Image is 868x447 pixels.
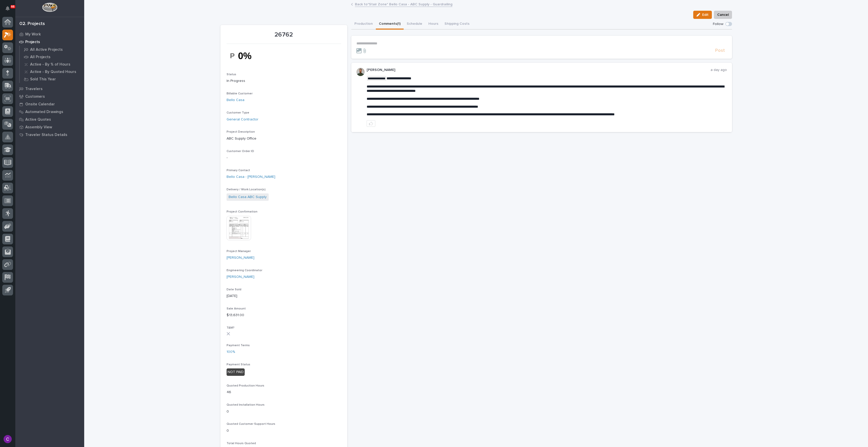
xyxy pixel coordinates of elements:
[227,344,250,347] span: Payment Terms
[715,48,725,54] span: Post
[227,92,253,95] span: Billable Customer
[19,21,45,27] div: 02. Projects
[713,48,727,54] button: Post
[20,76,84,83] a: Sold This Year
[2,434,13,444] button: users-avatar
[227,136,341,141] p: ABC Supply Office
[229,194,267,200] a: Bello Casa ABC Supply
[227,31,341,39] p: 26762
[227,349,235,355] a: 100%
[227,111,249,114] span: Customer Type
[25,102,55,107] p: Onsite Calendar
[15,116,84,123] a: Active Quotes
[227,403,265,406] span: Quoted Installation Hours
[25,125,52,130] p: Assembly View
[227,255,254,260] a: [PERSON_NAME]
[227,326,234,329] span: T&M?
[2,3,13,14] button: Notifications
[355,1,452,7] a: Back to*Stair Zone* Bello Casa - ABC Supply - Guardrailing
[713,22,723,26] p: Follow
[693,11,712,19] button: Edit
[367,120,375,127] button: like this post
[227,274,254,280] a: [PERSON_NAME]
[11,5,15,8] p: 66
[227,155,341,160] p: -
[25,32,41,37] p: My Work
[42,3,57,12] img: Workspace Logo
[441,19,473,30] button: Shipping Costs
[15,85,84,93] a: Travelers
[227,210,257,213] span: Project Confirmation
[227,269,262,272] span: Engineering Coordinator
[25,40,40,44] p: Projects
[25,133,67,137] p: Traveler Status Details
[227,97,244,103] a: Bello Casa
[25,87,43,91] p: Travelers
[227,169,250,172] span: Primary Contact
[20,53,84,60] a: All Projects
[30,62,70,67] p: Active - By % of Hours
[376,19,404,30] button: Comments (1)
[15,93,84,100] a: Customers
[25,94,45,99] p: Customers
[30,47,63,52] p: All Active Projects
[356,68,365,76] img: AATXAJw4slNr5ea0WduZQVIpKGhdapBAGQ9xVsOeEvl5=s96-c
[25,117,51,122] p: Active Quotes
[227,368,245,376] div: NOT PAID
[15,38,84,46] a: Projects
[227,188,266,191] span: Delivery / Work Location(s)
[227,73,236,76] span: Status
[351,19,376,30] button: Production
[367,68,711,72] p: [PERSON_NAME]
[227,428,341,433] p: 0
[227,390,341,395] p: 46
[425,19,441,30] button: Hours
[30,55,51,59] p: All Projects
[15,30,84,38] a: My Work
[227,363,250,366] span: Payment Status
[30,70,76,74] p: Active - By Quoted Hours
[15,100,84,108] a: Onsite Calendar
[227,409,341,414] p: 0
[227,288,241,291] span: Date Sold
[711,68,727,72] p: a day ago
[6,6,13,14] div: Notifications66
[30,77,56,82] p: Sold This Year
[227,384,264,387] span: Quoted Production Hours
[702,13,709,17] span: Edit
[227,442,256,445] span: Total Hours Quoted
[717,12,729,18] span: Cancel
[227,47,265,65] img: Im6B4HMM459oJhJaM4I4rlWAyMCGDgQ3ZMVnJBZ5aZA
[20,46,84,53] a: All Active Projects
[15,131,84,139] a: Traveler Status Details
[25,110,63,114] p: Automated Drawings
[20,61,84,68] a: Active - By % of Hours
[20,68,84,75] a: Active - By Quoted Hours
[714,11,732,19] button: Cancel
[227,423,275,426] span: Quoted Customer Support Hours
[227,78,341,84] p: In Progress
[404,19,425,30] button: Schedule
[227,174,275,180] a: Bello Casa - [PERSON_NAME]
[227,150,254,153] span: Customer Order ID
[227,313,341,318] p: $ 13,631.00
[227,117,258,122] a: General Contractor
[15,123,84,131] a: Assembly View
[227,250,251,253] span: Project Manager
[227,293,341,299] p: [DATE]
[15,108,84,116] a: Automated Drawings
[227,130,255,133] span: Project Description
[227,307,246,310] span: Sale Amount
